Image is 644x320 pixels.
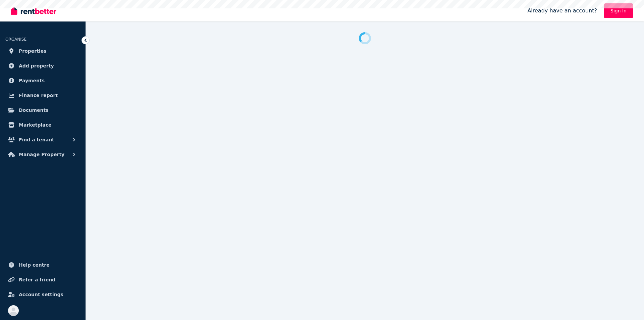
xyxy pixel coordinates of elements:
span: Documents [19,106,49,114]
a: Account settings [5,288,80,301]
button: Find a tenant [5,133,80,146]
a: Refer a friend [5,273,80,286]
a: Properties [5,44,80,58]
a: Marketplace [5,118,80,132]
a: Add property [5,59,80,73]
span: Find a tenant [19,136,54,144]
span: Properties [19,47,47,55]
button: Manage Property [5,148,80,161]
span: Already have an account? [527,7,597,15]
span: Payments [19,77,45,85]
span: Add property [19,62,54,70]
span: Refer a friend [19,276,55,284]
span: Help centre [19,261,50,269]
span: Manage Property [19,150,64,158]
img: RentBetter [11,6,56,16]
span: Finance report [19,91,58,99]
a: Help centre [5,258,80,272]
a: Sign In [604,3,633,18]
a: Finance report [5,89,80,102]
span: Marketplace [19,121,51,129]
span: Account settings [19,290,63,299]
span: ORGANISE [5,37,26,42]
a: Payments [5,74,80,87]
a: Documents [5,103,80,117]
